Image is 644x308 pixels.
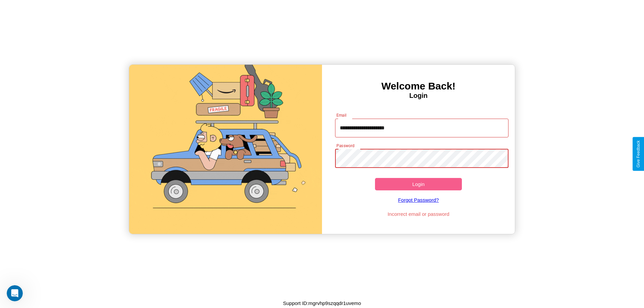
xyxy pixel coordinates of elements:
label: Password [336,143,354,148]
iframe: Intercom live chat [7,285,23,301]
p: Incorrect email or password [332,209,505,219]
label: Email [336,112,347,118]
button: Login [375,178,462,190]
h3: Welcome Back! [322,80,515,92]
h4: Login [322,92,515,100]
a: Forgot Password? [332,190,505,209]
p: Support ID: mgrvhp9szqqdr1uvemo [283,299,361,308]
img: gif [129,65,322,234]
div: Give Feedback [636,140,641,168]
